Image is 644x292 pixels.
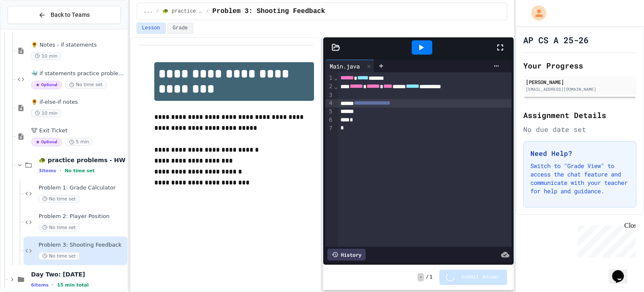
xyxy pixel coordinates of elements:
[39,242,126,249] span: Problem 3: Shooting Feedback
[137,23,166,34] button: Lesson
[31,271,126,278] span: Day Two: [DATE]
[57,282,88,288] span: 15 min total
[65,138,93,146] span: 5 min
[39,252,80,260] span: No time set
[60,167,61,174] span: •
[523,34,589,46] h1: AP CS A 25-26
[325,108,334,116] div: 5
[461,274,501,281] span: Submit Answer
[334,83,338,90] span: Fold line
[31,99,126,106] span: 🌻 if-else-if notes
[52,281,54,288] span: •
[325,74,334,82] div: 1
[31,138,62,146] span: Optional
[39,156,126,164] span: 🐢 practice problems - HW
[39,213,126,220] span: Problem 2: Player Position
[327,249,366,260] div: History
[325,82,334,91] div: 2
[39,184,126,192] span: Problem 1: Grade Calculator
[144,8,153,15] span: ...
[39,168,56,174] span: 3 items
[325,124,334,133] div: 7
[31,282,49,288] span: 6 items
[162,8,203,15] span: 🐢 practice problems - HW
[526,78,634,86] div: [PERSON_NAME]
[523,60,636,71] h2: Your Progress
[530,148,629,158] h3: Need Help?
[325,116,334,124] div: 6
[31,127,126,134] span: 🐮 Exit Ticket
[522,3,548,23] div: My Account
[51,11,90,19] span: Back to Teams
[156,8,159,15] span: /
[39,224,80,231] span: No time set
[31,109,61,117] span: 10 min
[39,195,80,203] span: No time set
[430,274,433,281] span: 1
[325,91,334,100] div: 3
[65,168,95,174] span: No time set
[167,23,193,34] button: Grade
[530,162,629,195] p: Switch to "Grade View" to access the chat feature and communicate with your teacher for help and ...
[426,274,428,281] span: /
[31,70,126,77] span: 🐳 if statements practice problems
[526,86,634,92] div: [EMAIL_ADDRESS][DOMAIN_NAME]
[31,52,61,60] span: 10 min
[31,81,62,89] span: Optional
[213,6,325,16] span: Problem 3: Shooting Feedback
[65,81,106,89] span: No time set
[609,258,636,284] iframe: chat widget
[523,109,636,121] h2: Assignment Details
[334,74,338,81] span: Fold line
[418,273,424,281] span: -
[3,3,58,53] div: Chat with us now!Close
[206,8,209,15] span: /
[325,99,334,108] div: 4
[325,62,364,71] div: Main.java
[31,42,126,49] span: 🌻 Notes - if statements
[574,222,636,258] iframe: chat widget
[523,124,636,134] div: No due date set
